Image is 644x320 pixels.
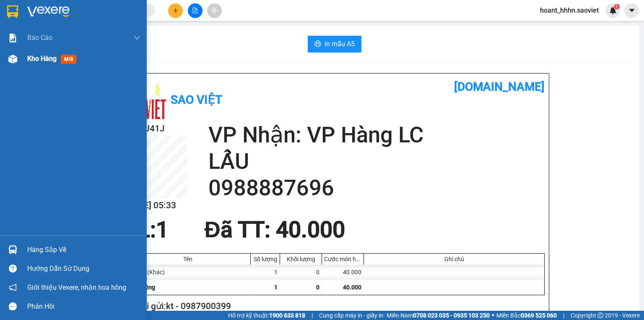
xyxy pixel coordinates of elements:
[9,265,17,273] span: question-circle
[343,284,361,291] span: 40.000
[7,5,18,18] img: logo-vxr
[208,148,545,175] h2: LẨU
[27,244,140,256] div: Hàng sắp về
[9,283,17,291] span: notification
[208,175,545,201] h2: 0988887696
[614,4,620,10] sup: 1
[314,40,321,48] span: printer
[324,256,361,262] div: Cước món hàng
[173,8,179,13] span: plus
[228,311,305,320] span: Hỗ trợ kỹ thuật:
[125,122,187,136] h2: IFDGU41J
[9,302,17,310] span: message
[563,311,564,320] span: |
[251,265,280,280] div: 1
[609,7,617,14] img: icon-new-feature
[615,4,618,10] span: 1
[274,284,278,291] span: 1
[188,3,203,18] button: file-add
[312,311,313,320] span: |
[8,34,17,42] img: solution-icon
[204,217,345,243] span: Đã TT : 40.000
[628,7,636,14] span: caret-down
[322,265,364,280] div: 40.000
[27,300,140,313] div: Phản hồi
[125,265,251,280] div: bọc bìa (Khác)
[492,314,494,317] span: ⚪️
[211,8,217,13] span: aim
[280,265,322,280] div: 0
[27,32,52,43] span: Báo cáo
[125,199,187,212] h2: [DATE] 05:33
[253,256,278,262] div: Số lượng
[269,312,305,319] strong: 1900 633 818
[134,34,140,41] span: down
[27,55,57,63] span: Kho hàng
[521,312,557,319] strong: 0369 525 060
[387,311,490,320] span: Miền Nam
[8,55,17,63] img: warehouse-icon
[454,80,545,94] b: [DOMAIN_NAME]
[325,39,355,49] span: In mẫu A5
[127,256,248,262] div: Tên
[316,284,319,291] span: 0
[27,262,140,275] div: Hướng dẫn sử dụng
[624,3,639,18] button: caret-down
[208,122,545,148] h2: VP Nhận: VP Hàng LC
[319,311,384,320] span: Cung cấp máy in - giấy in:
[207,3,222,18] button: aim
[282,256,319,262] div: Khối lượng
[156,217,169,243] span: 1
[413,312,490,319] strong: 0708 023 035 - 0935 103 250
[8,245,17,254] img: warehouse-icon
[533,5,605,16] span: hoant_hhhn.saoviet
[192,8,198,13] span: file-add
[597,312,603,318] span: copyright
[61,55,76,64] span: mới
[496,311,557,320] span: Miền Bắc
[308,36,361,52] button: printerIn mẫu A5
[366,256,542,262] div: Ghi chú
[171,93,222,107] b: Sao Việt
[168,3,183,18] button: plus
[125,299,541,313] h2: Người gửi: kt - 0987900399
[27,282,126,293] span: Giới thiệu Vexere, nhận hoa hồng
